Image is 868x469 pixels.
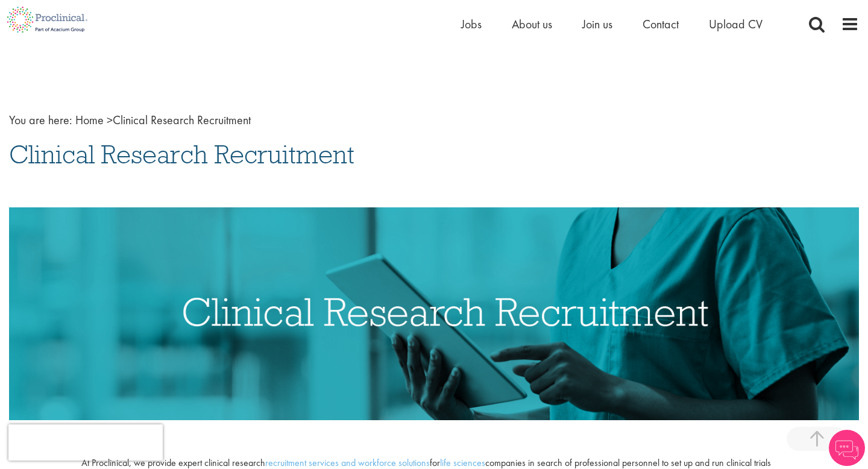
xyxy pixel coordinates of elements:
a: Join us [582,16,612,32]
span: You are here: [9,112,72,128]
a: Jobs [461,16,482,32]
span: Clinical Research Recruitment [75,112,251,128]
span: Clinical Research Recruitment [9,138,354,171]
a: life sciences [440,456,485,469]
span: > [107,112,113,128]
a: recruitment services and workforce solutions [265,456,430,469]
a: About us [512,16,552,32]
iframe: reCAPTCHA [8,424,163,461]
a: Contact [643,16,679,32]
img: Clinical Research Recruitment [9,207,859,420]
img: Chatbot [829,430,865,466]
a: breadcrumb link to Home [75,112,104,128]
a: Upload CV [709,16,763,32]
